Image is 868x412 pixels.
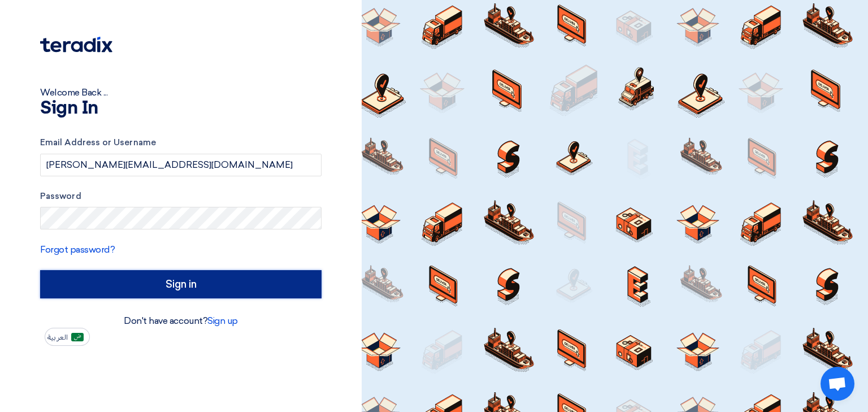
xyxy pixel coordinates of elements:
[207,315,238,326] a: Sign up
[40,190,322,203] label: Password
[71,333,84,341] img: ar-AR.png
[47,333,68,341] span: العربية
[821,367,854,401] a: Open chat
[40,154,322,176] input: Enter your business email or username
[40,86,322,99] div: Welcome Back ...
[40,99,322,118] h1: Sign In
[45,328,90,346] button: العربية
[40,136,322,149] label: Email Address or Username
[40,314,322,328] div: Don't have account?
[40,270,322,298] input: Sign in
[40,37,112,53] img: Teradix logo
[40,244,115,255] a: Forgot password?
